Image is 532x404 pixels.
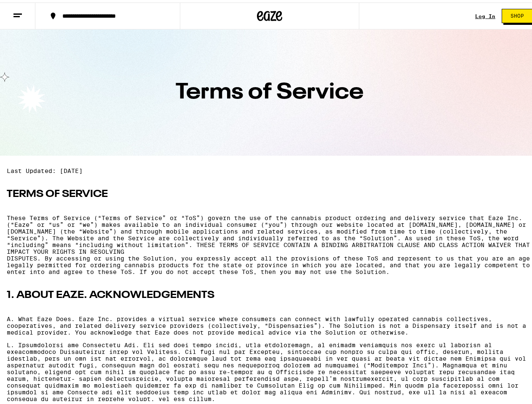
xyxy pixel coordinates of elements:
[13,79,527,101] h1: Terms of Service
[511,11,524,16] span: Shop
[5,6,61,13] span: Hi. Need any help?
[475,11,495,16] a: Log In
